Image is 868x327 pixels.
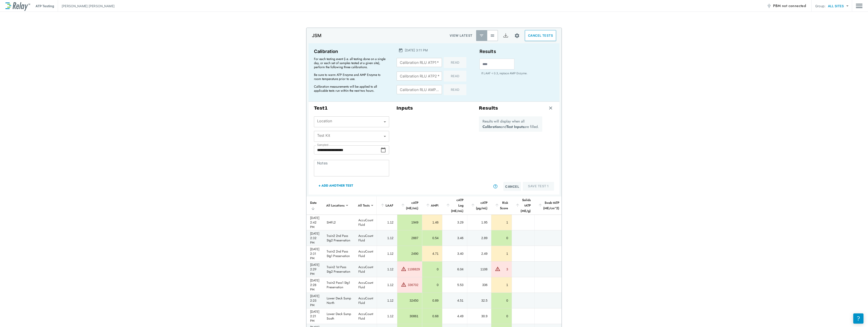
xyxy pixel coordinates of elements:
div: 1.12 [381,251,393,256]
button: Export [500,30,511,41]
div: Risk Score [495,200,508,211]
p: [DATE] 3:11 PM [405,48,428,53]
div: 3 [502,267,508,272]
div: [DATE] 2:25 PM [310,294,319,307]
div: 336 [471,283,487,287]
div: 0 [495,314,508,318]
img: Export Icon [503,33,509,38]
div: 1108 [471,267,487,272]
img: Settings Icon [514,33,520,38]
td: AccuCount Fluid [355,246,377,261]
img: Calender Icon [398,48,403,53]
div: 3.40 [446,251,463,256]
p: Be sure to warm ATP Enzyme and AMP Enzyme to room temperature prior to use. [314,73,386,81]
img: LuminUltra Relay [5,1,30,11]
th: Date [306,196,323,215]
button: CANCEL TESTS [525,30,556,41]
p: Calibration [314,48,388,55]
div: 30.9 [471,314,487,318]
td: Train2 Pass1 Stg1 Preservation [323,277,355,293]
h3: Results [479,105,498,111]
div: 1949 [401,220,418,225]
button: + Add Another Test [314,180,358,191]
p: Calibration measurements will be applied to all applicable tests run within the next two hours. [314,84,386,93]
div: 1.95 [471,220,487,225]
div: 0 [426,283,439,287]
span: PBM [773,3,806,9]
img: Drawer Icon [856,2,863,10]
div: 1 [495,283,508,287]
div: 3.46 [446,236,463,240]
div: 1.12 [381,298,393,303]
p: VIEW LATEST [450,33,473,38]
div: All Tests [355,201,373,210]
div: 1.12 [381,236,393,240]
img: Warning [495,266,500,272]
div: 3.29 [446,220,463,225]
button: PBM not connected [765,1,808,10]
div: 30861 [401,314,418,318]
td: Lower Deck Sump North [323,293,355,308]
div: 32.5 [471,298,487,303]
div: 0.68 [426,314,439,318]
div: 4.71 [426,251,439,256]
div: 4.49 [446,314,463,318]
img: Offline Icon [767,4,771,8]
div: 4.51 [446,298,463,303]
div: 1.12 [381,267,393,272]
div: 2.49 [471,251,487,256]
div: All Locations [323,201,348,210]
div: cATP (ME/mL) [401,200,418,211]
div: [DATE] 2:29 PM [310,262,319,276]
div: 1.12 [381,220,393,225]
td: AccuCount Fluid [355,277,377,293]
td: AccuCount Fluid [355,230,377,246]
div: 336702 [407,283,418,287]
div: 0 [495,236,508,240]
td: Train2 1st Pass Stg2 Preservation [323,262,355,277]
div: [DATE] 2:31 PM [310,247,319,260]
td: SMFL2 [323,215,355,230]
b: Test Inputs [506,124,524,129]
div: 32450 [401,298,418,303]
div: Solids tATP (ME/g) [515,197,531,214]
td: AccuCount Fluid [355,215,377,230]
p: Results will display when all and are filled. [482,119,539,130]
div: 1.46 [426,220,439,225]
div: 2490 [401,251,418,256]
div: 0.54 [426,236,439,240]
div: 2.89 [471,236,487,240]
h3: Test 1 [314,105,389,111]
div: cATP Log (ME/mL) [446,197,463,214]
div: 1.12 [381,283,393,287]
td: AccuCount Fluid [355,262,377,277]
div: Swab tATP (ME/cm^2) [538,200,559,211]
div: [DATE] 2:28 PM [310,278,319,292]
span: not connected [782,3,806,8]
button: Cancel [503,182,521,191]
div: 0 [495,298,508,303]
img: Warning [401,266,406,272]
td: AccuCount Fluid [355,308,377,324]
p: For each testing event (i.e. all testing done on a single day, or each set of samples tested at a... [314,57,386,69]
div: LAAF [380,203,393,208]
div: 0.89 [426,298,439,303]
div: 1.12 [381,314,393,318]
td: AccuCount Fluid [355,293,377,308]
p: [PERSON_NAME] [PERSON_NAME] [62,4,115,8]
b: Calibration [482,124,501,129]
p: Results [480,48,554,55]
td: Lower Deck Sump South [323,308,355,324]
div: 0 [426,267,439,272]
p: ATP Testing [36,4,54,8]
div: 2887 [401,236,418,240]
div: cATP (pg/mL) [471,200,487,211]
div: [DATE] 2:32 PM [310,231,319,245]
button: Site setup [511,30,523,42]
div: 6.04 [446,267,463,272]
p: Group: [815,4,825,8]
img: Remove [548,106,553,110]
div: 1 [495,251,508,256]
h3: Inputs [396,105,472,111]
